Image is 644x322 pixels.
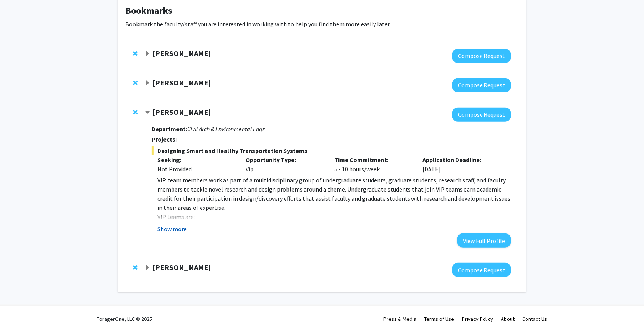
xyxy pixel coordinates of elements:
iframe: Chat [6,288,32,316]
div: Vip [240,155,328,174]
button: Compose Request to Caroline Schauer [452,263,511,277]
i: Civil Arch & Environmental Engr [187,125,264,133]
p: VIP team members work as part of a multidisciplinary group of undergraduate students, graduate st... [157,175,511,212]
button: Compose Request to Lifeng Zhou [452,78,511,92]
strong: [PERSON_NAME] [152,107,211,117]
span: Designing Smart and Healthy Transportation Systems [152,146,511,155]
span: Contract Zhiwei Chen Bookmark [144,109,150,116]
span: Remove Zhiwei Chen from bookmarks [133,109,138,115]
p: Application Deadline: [422,155,500,164]
span: Expand Anup Das Bookmark [144,51,150,57]
p: Opportunity Type: [246,155,323,164]
div: 5 - 10 hours/week [328,155,417,174]
span: Expand Lifeng Zhou Bookmark [144,80,150,86]
button: Show more [157,224,187,233]
strong: Department: [152,125,187,133]
strong: Projects: [152,135,177,143]
button: Compose Request to Anup Das [452,49,511,63]
span: Expand Caroline Schauer Bookmark [144,265,150,271]
strong: [PERSON_NAME] [152,78,211,87]
p: Bookmark the faculty/staff you are interested in working with to help you find them more easily l... [125,19,519,29]
span: Remove Caroline Schauer from bookmarks [133,264,138,270]
h1: Bookmarks [125,5,519,16]
div: Not Provided [157,164,235,174]
span: Remove Lifeng Zhou from bookmarks [133,80,138,86]
p: VIP teams are: [157,212,511,221]
strong: [PERSON_NAME] [152,48,211,58]
button: Compose Request to Zhiwei Chen [452,108,511,122]
div: [DATE] [417,155,505,174]
p: Seeking: [157,155,235,164]
button: View Full Profile [457,233,511,248]
span: Remove Anup Das from bookmarks [133,50,138,56]
p: Time Commitment: [334,155,411,164]
strong: [PERSON_NAME] [152,262,211,272]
